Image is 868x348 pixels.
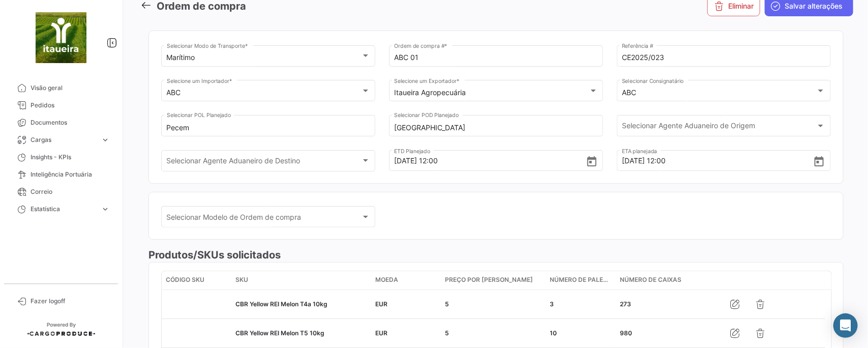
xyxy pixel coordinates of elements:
[622,124,816,132] span: Selecionar Agente Aduaneiro de Origem
[31,101,110,110] span: Pedidos
[167,88,181,97] mat-select-trigger: ABC
[31,83,110,93] span: Visão geral
[394,143,585,179] input: Escolha uma data
[148,248,844,262] h3: Produtos/SKUs solicitados
[833,313,858,338] div: Abrir Intercom Messenger
[31,205,97,214] span: Estatística
[8,79,114,97] a: Visão geral
[620,329,632,337] span: 980
[101,205,110,214] span: expand_more
[550,329,557,337] span: 10
[166,275,204,284] span: Código SKU
[394,88,466,97] mat-select-trigger: Itaueira Agropecuária
[8,183,114,200] a: Correio
[167,53,195,62] mat-select-trigger: Marítimo
[231,271,371,289] datatable-header-cell: SKU
[8,97,114,114] a: Pedidos
[445,329,449,337] span: 5
[235,300,327,308] span: CBR Yellow REI Melon T4a 10kg
[445,300,449,308] span: 5
[620,300,631,308] span: 273
[622,88,636,97] mat-select-trigger: ABC
[31,118,110,127] span: Documentos
[31,187,110,196] span: Correio
[167,215,361,223] span: Selecionar Modelo de Ordem de compra
[813,155,825,166] button: Open calendar
[371,271,441,289] datatable-header-cell: Moeda
[620,275,681,284] span: Número de Caixas
[785,1,843,11] span: Salvar alterações
[8,149,114,166] a: Insights - KPIs
[375,275,398,284] span: Moeda
[550,300,554,308] span: 3
[167,124,370,132] input: Digite para pesquisar...
[31,135,97,144] span: Cargas
[235,329,324,337] span: CBR Yellow REI Melon T5 10kg
[8,166,114,183] a: Inteligência Portuária
[375,300,387,308] span: EUR
[31,297,110,306] span: Fazer logoff
[31,170,110,179] span: Inteligência Portuária
[375,329,387,337] span: EUR
[31,153,110,162] span: Insights - KPIs
[162,271,231,289] datatable-header-cell: Código SKU
[622,143,813,179] input: Escolha uma data
[394,124,597,132] input: Digite para pesquisar...
[235,275,248,284] span: SKU
[167,158,361,167] span: Selecionar Agente Aduaneiro de Destino
[550,275,612,284] span: Número de paletes
[36,12,86,63] img: 6b9014b5-f0e7-49f6-89f1-0f56e1d47166.jpeg
[8,114,114,131] a: Documentos
[445,275,533,284] span: Preço por [PERSON_NAME]
[586,155,598,166] button: Open calendar
[546,271,616,289] datatable-header-cell: Número de paletes
[101,135,110,144] span: expand_more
